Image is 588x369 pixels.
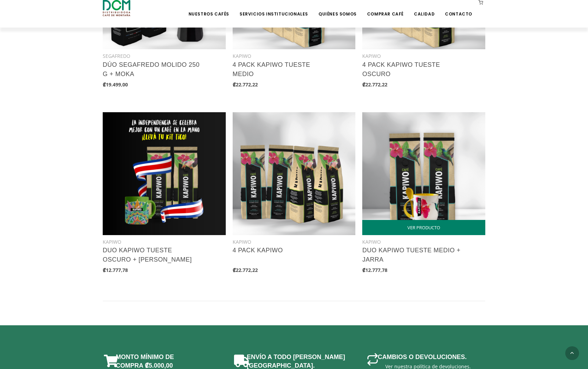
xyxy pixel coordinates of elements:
[233,247,283,254] a: 4 PACK KAPIWO
[103,52,226,60] div: SEGAFREDO
[233,81,258,88] b: ₡22.772,22
[362,238,485,246] div: KAPIWO
[103,112,226,235] img: Shop product image!
[103,267,128,273] b: ₡12.777,78
[378,353,467,361] h3: Cambios o devoluciones.
[103,61,200,77] a: DÚO SEGAFREDO MOLIDO 250 g + MOKA
[410,1,439,17] a: Calidad
[233,52,356,60] div: KAPIWO
[362,247,460,263] a: DUO KAPIWO TUESTE MEDIO + JARRA
[314,1,361,17] a: Quiénes Somos
[362,61,440,77] a: 4 PACK KAPIWO TUESTE OSCURO
[362,81,387,88] b: ₡22.772,22
[362,52,485,60] div: KAPIWO
[441,1,476,17] a: Contacto
[103,81,128,88] b: ₡19.499,00
[233,112,356,235] img: Shop product image!
[362,112,485,235] img: Shop product image!
[363,1,408,17] a: Comprar Café
[235,1,312,17] a: Servicios Institucionales
[233,238,356,246] div: KAPIWO
[362,220,485,235] a: VER PRODUCTO
[233,61,310,77] a: 4 PACK KAPIWO TUESTE MEDIO
[103,238,226,246] div: KAPIWO
[233,267,258,273] b: ₡22.772,22
[184,1,233,17] a: Nuestros Cafés
[103,247,192,263] a: DUO KAPIWO TUESTE OSCURO + [PERSON_NAME]
[362,267,387,273] b: ₡12.777,78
